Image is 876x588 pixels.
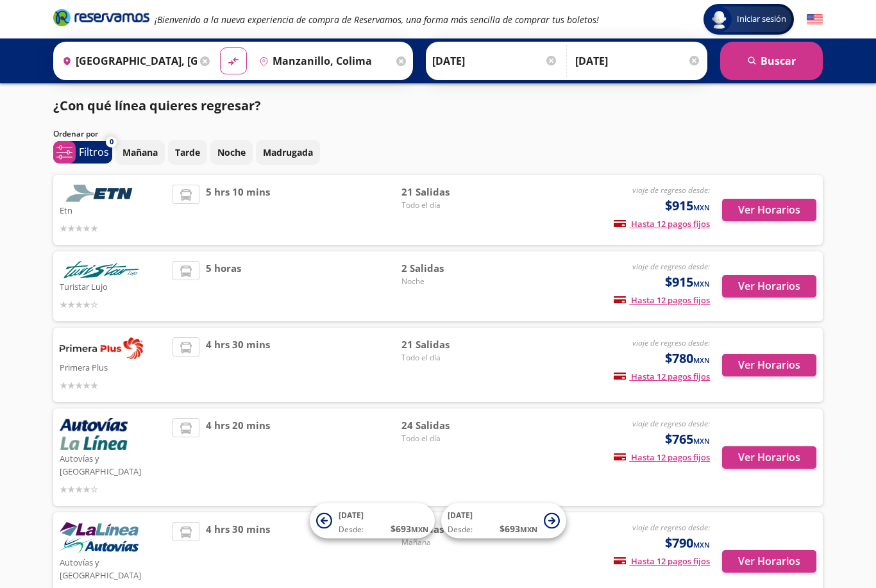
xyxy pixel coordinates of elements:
span: 4 hrs 30 mins [206,337,270,392]
span: Hasta 12 pagos fijos [614,294,710,306]
img: Primera Plus [60,337,143,359]
span: Hasta 12 pagos fijos [614,555,710,567]
span: Iniciar sesión [732,13,791,26]
button: Mañana [115,140,165,165]
span: Hasta 12 pagos fijos [614,451,710,463]
span: Desde: [339,524,364,535]
button: [DATE]Desde:$693MXN [310,503,435,539]
i: Brand Logo [53,8,149,27]
span: Todo el día [401,199,491,211]
input: Elegir Fecha [432,45,558,77]
span: 21 Salidas [401,337,491,352]
p: Primera Plus [60,359,166,374]
button: Tarde [168,140,207,165]
p: Turistar Lujo [60,278,166,294]
span: $915 [665,273,710,292]
span: $765 [665,430,710,449]
p: ¿Con qué línea quieres regresar? [53,96,261,115]
span: Hasta 12 pagos fijos [614,371,710,382]
span: 0 [110,137,114,147]
span: 4 hrs 20 mins [206,418,270,496]
button: Ver Horarios [722,199,816,221]
em: viaje de regreso desde: [632,261,710,272]
small: MXN [411,525,428,534]
span: $780 [665,349,710,368]
span: Mañana [401,537,491,548]
button: Buscar [720,42,823,80]
p: Ordenar por [53,128,98,140]
button: Ver Horarios [722,275,816,298]
span: 24 Salidas [401,418,491,433]
input: Opcional [575,45,701,77]
em: ¡Bienvenido a la nueva experiencia de compra de Reservamos, una forma más sencilla de comprar tus... [155,13,599,26]
span: Noche [401,276,491,287]
button: Ver Horarios [722,354,816,376]
button: [DATE]Desde:$693MXN [441,503,566,539]
small: MXN [693,355,710,365]
em: viaje de regreso desde: [632,185,710,196]
span: Desde: [448,524,473,535]
span: 5 horas [206,261,241,312]
p: Autovías y [GEOGRAPHIC_DATA] [60,450,166,478]
button: Ver Horarios [722,550,816,573]
span: [DATE] [339,510,364,521]
img: Etn [60,185,143,202]
span: 2 Salidas [401,261,491,276]
small: MXN [693,540,710,550]
em: viaje de regreso desde: [632,337,710,348]
p: Autovías y [GEOGRAPHIC_DATA] [60,554,166,582]
span: Hasta 12 pagos fijos [614,218,710,230]
span: $790 [665,533,710,553]
p: Tarde [175,146,200,159]
small: MXN [693,279,710,289]
input: Buscar Origen [57,45,197,77]
span: 21 Salidas [401,185,491,199]
button: Ver Horarios [722,446,816,469]
p: Madrugada [263,146,313,159]
small: MXN [693,436,710,446]
small: MXN [693,203,710,212]
img: Turistar Lujo [60,261,143,278]
img: Autovías y La Línea [60,522,139,554]
span: $ 693 [391,522,428,535]
input: Buscar Destino [254,45,394,77]
p: Noche [217,146,246,159]
span: 5 hrs 10 mins [206,185,270,235]
a: Brand Logo [53,8,149,31]
span: [DATE] [448,510,473,521]
button: Madrugada [256,140,320,165]
span: $915 [665,196,710,215]
p: Filtros [79,144,109,160]
button: English [807,12,823,28]
span: Todo el día [401,352,491,364]
span: Todo el día [401,433,491,444]
p: Mañana [122,146,158,159]
small: MXN [520,525,537,534]
p: Etn [60,202,166,217]
em: viaje de regreso desde: [632,418,710,429]
button: Noche [210,140,253,165]
span: $ 693 [500,522,537,535]
em: viaje de regreso desde: [632,522,710,533]
img: Autovías y La Línea [60,418,128,450]
button: 0Filtros [53,141,112,164]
